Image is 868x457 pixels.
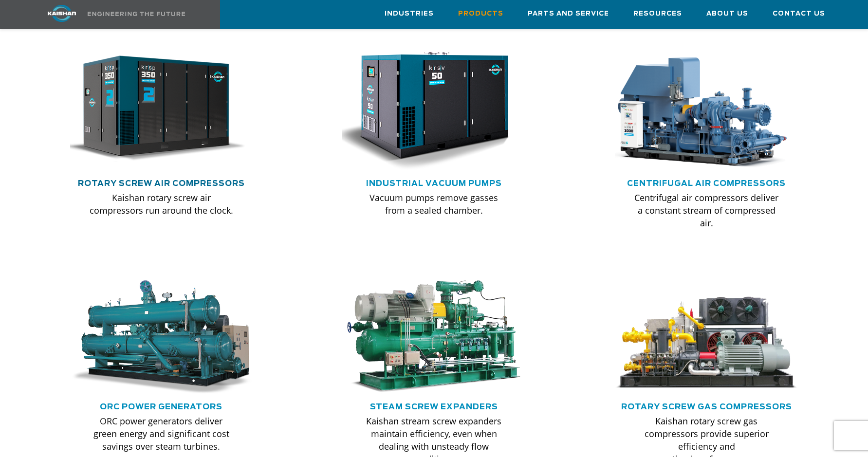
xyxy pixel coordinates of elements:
[90,191,234,217] p: Kaishan rotary screw air compressors run around the clock.
[362,191,506,217] p: Vacuum pumps remove gasses from a sealed chamber.
[634,191,778,229] p: Centrifugal air compressors deliver a constant stream of compressed air.
[88,12,185,16] img: Engineering the future
[528,8,609,19] span: Parts and Service
[627,180,786,187] a: Centrifugal Air Compressors
[621,403,792,411] a: Rotary Screw Gas Compressors
[366,180,502,187] a: Industrial Vacuum Pumps
[90,415,234,453] p: ORC power generators deliver green energy and significant cost savings over steam turbines.
[385,8,434,19] span: Industries
[528,0,609,27] a: Parts and Service
[25,5,98,22] img: kaishan logo
[458,8,503,19] span: Products
[633,0,682,27] a: Resources
[100,403,222,411] a: ORC Power Generators
[385,0,434,27] a: Industries
[615,280,798,395] img: machine
[633,8,682,19] span: Resources
[458,0,503,27] a: Products
[342,47,525,171] div: krsv50
[615,47,798,171] div: thumb-centrifugal-compressor
[773,8,825,19] span: Contact Us
[773,0,825,27] a: Contact Us
[78,180,245,187] a: Rotary Screw Air Compressors
[70,47,253,171] div: krsp350
[63,47,246,171] img: krsp350
[342,280,525,395] img: machine
[706,8,748,19] span: About Us
[706,0,748,27] a: About Us
[608,47,791,171] img: thumb-centrifugal-compressor
[335,47,518,171] img: krsv50
[70,280,253,395] img: machine
[370,403,498,411] a: Steam Screw Expanders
